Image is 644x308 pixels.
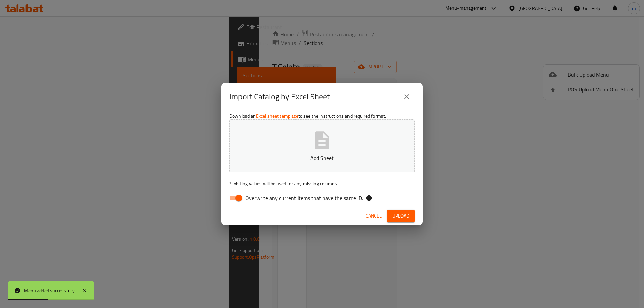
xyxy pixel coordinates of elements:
[387,210,415,222] button: Upload
[229,119,415,172] button: Add Sheet
[256,112,298,120] a: Excel sheet template
[229,91,330,102] h2: Import Catalog by Excel Sheet
[24,287,75,294] div: Menu added successfully
[398,88,415,105] button: close
[363,210,384,222] button: Cancel
[221,110,423,207] div: Download an to see the instructions and required format.
[366,195,372,201] svg: If the overwrite option isn't selected, then the items that match an existing ID will be ignored ...
[245,194,363,202] span: Overwrite any current items that have the same ID.
[240,154,404,162] p: Add Sheet
[392,212,409,220] span: Upload
[366,212,382,220] span: Cancel
[229,180,415,187] p: Existing values will be used for any missing columns.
